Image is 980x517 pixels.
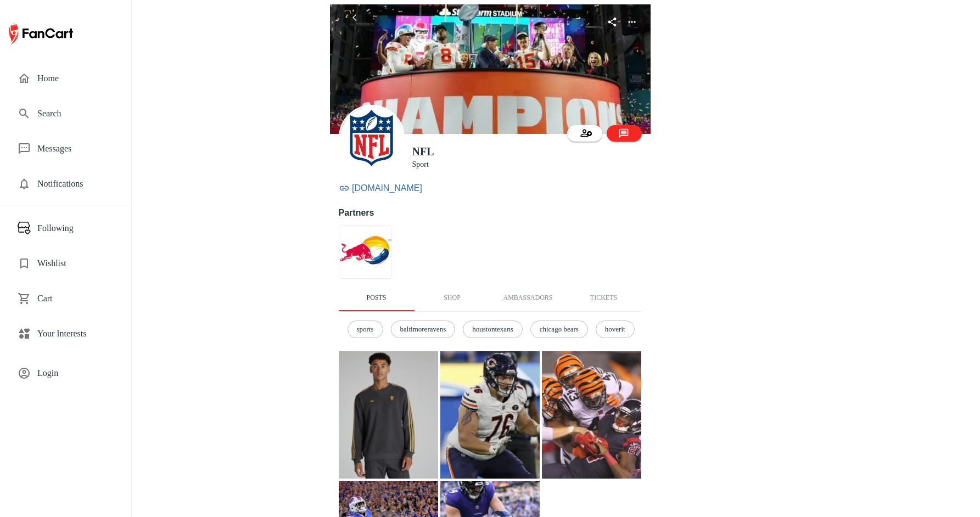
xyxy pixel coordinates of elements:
span: Following [37,222,114,235]
div: Messages [9,136,122,162]
button: Ambassadors [490,285,566,311]
img: post image [339,351,438,479]
img: FanCart logo [9,21,73,47]
div: sports [348,321,383,338]
span: chicago bears [534,324,585,335]
img: 228539af0-9fdd-11ed-bf46-25621b2d085a.jpg [339,225,393,279]
div: Wishlist [9,250,122,277]
h3: NFL [412,145,434,158]
div: Follow [579,127,590,144]
button: Message [607,125,642,142]
div: Home [9,65,122,92]
span: hoverit [599,324,631,335]
h6: Sport [412,159,434,171]
div: Login [9,360,122,386]
h4: Partners [339,206,642,220]
span: Search [37,107,114,120]
div: Following [9,215,122,241]
img: post image [542,351,641,479]
span: Notifications [37,177,114,190]
span: Cart [37,292,114,305]
img: Store profile [340,106,403,169]
span: houstontexans [466,324,519,335]
img: post image [440,351,540,479]
span: Login [37,367,114,380]
button: Posts [339,285,415,311]
span: sports [351,324,380,335]
span: Wishlist [37,257,114,270]
img: Cover Image [330,4,651,134]
div: Your Interests [9,321,122,347]
div: Notifications [9,171,122,197]
button: Tickets [566,285,642,311]
div: Cart [9,285,122,312]
div: chicago bears [530,321,588,338]
div: Search [9,100,122,127]
button: Shop [415,285,490,311]
a: [DOMAIN_NAME] [352,182,422,195]
div: houstontexans [463,321,522,338]
div: hoverit [596,321,635,338]
span: Messages [37,142,114,155]
span: baltimoreravens [394,324,452,335]
div: baltimoreravens [391,321,456,338]
span: Home [37,72,114,85]
span: Your Interests [37,327,114,340]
